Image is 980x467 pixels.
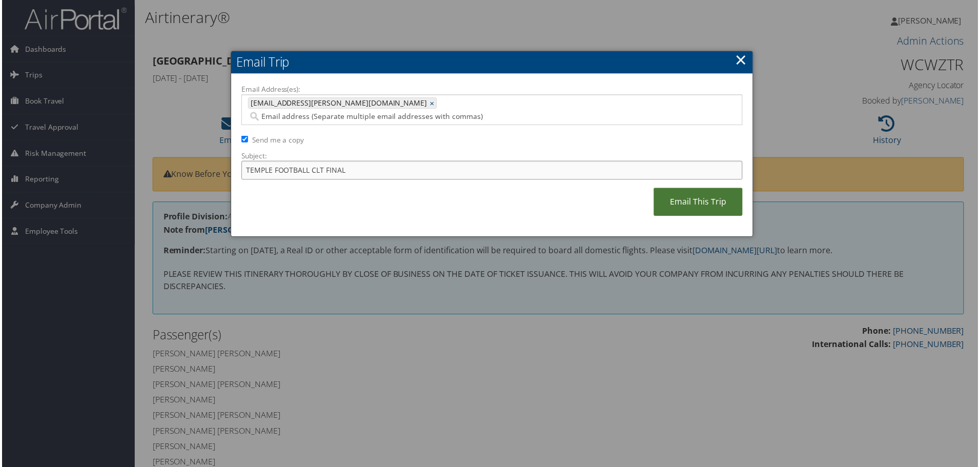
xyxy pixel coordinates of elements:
[737,50,748,70] a: ×
[430,98,436,109] a: ×
[240,151,744,161] label: Subject:
[240,161,744,180] input: Add a short subject for the email
[655,189,744,217] a: Email This Trip
[248,98,427,109] span: [EMAIL_ADDRESS][PERSON_NAME][DOMAIN_NAME]
[251,135,303,146] label: Send me a copy
[240,85,744,95] label: Email Address(es):
[230,51,754,74] h2: Email Trip
[247,112,638,122] input: Email address (Separate multiple email addresses with commas)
